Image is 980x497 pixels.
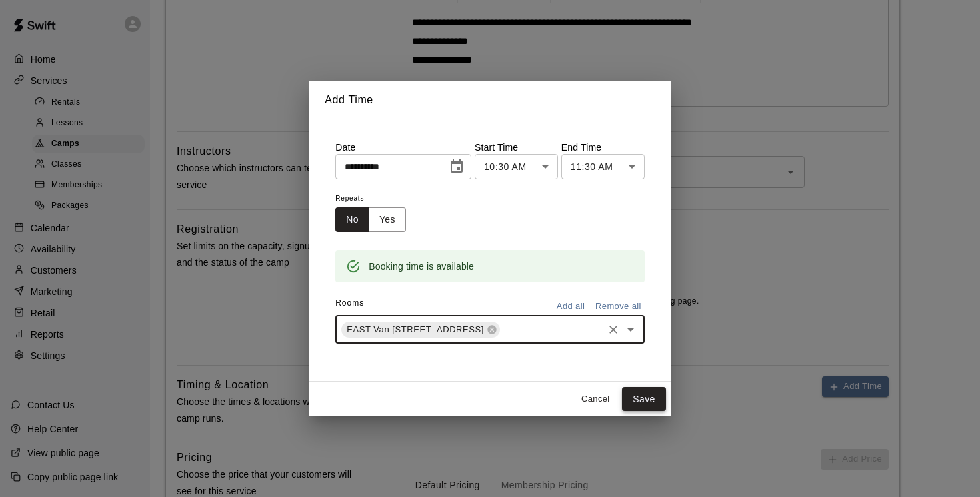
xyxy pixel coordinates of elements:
button: Open [621,320,640,339]
button: Clear [604,320,623,339]
span: Repeats [335,190,417,208]
button: Save [622,387,666,412]
div: 11:30 AM [561,154,645,179]
p: Start Time [475,141,558,154]
button: No [335,207,369,232]
p: End Time [561,141,645,154]
span: EAST Van [STREET_ADDRESS] [341,323,489,336]
button: Yes [369,207,406,232]
p: Date [335,141,471,154]
button: Choose date, selected date is Aug 22, 2025 [443,153,470,180]
button: Cancel [574,389,617,410]
div: EAST Van [STREET_ADDRESS] [341,322,500,338]
div: 10:30 AM [475,154,558,179]
span: Rooms [335,298,364,308]
h2: Add Time [309,81,671,119]
button: Remove all [592,296,645,317]
div: outlined button group [335,207,406,232]
button: Add all [549,296,592,317]
div: Booking time is available [369,254,474,278]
